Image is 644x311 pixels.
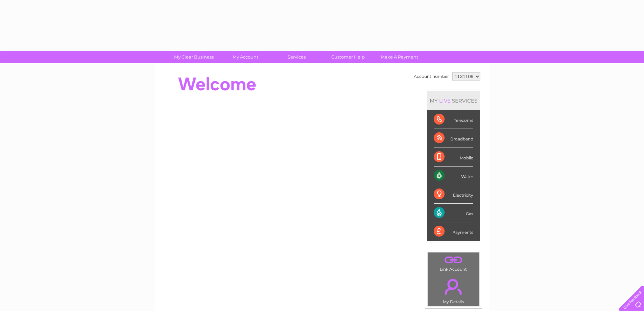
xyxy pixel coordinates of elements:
td: My Details [427,273,480,306]
div: Gas [434,204,473,222]
a: My Account [217,51,273,63]
a: . [429,254,478,266]
div: Broadband [434,129,473,148]
a: Make A Payment [372,51,427,63]
a: . [429,275,478,298]
div: Electricity [434,185,473,204]
td: Link Account [427,252,480,273]
div: Telecoms [434,110,473,129]
div: Mobile [434,148,473,166]
div: Water [434,166,473,185]
td: Account number [412,71,451,82]
a: Services [269,51,325,63]
div: MY SERVICES [427,91,480,110]
a: Customer Help [320,51,376,63]
a: My Clear Business [166,51,222,63]
div: Payments [434,222,473,241]
div: LIVE [438,97,452,104]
